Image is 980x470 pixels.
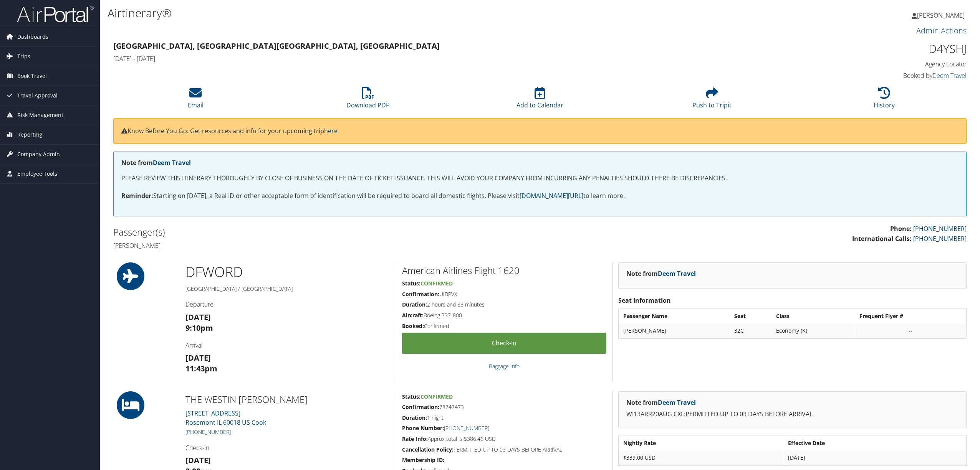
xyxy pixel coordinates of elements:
span: Confirmed [420,280,453,287]
span: Reporting [17,125,43,144]
p: WI13ARR20AUG CXL:PERMITTED UP TO 03 DAYS BEFORE ARRIVAL [626,409,958,419]
span: Trips [17,47,30,66]
th: Seat [730,309,771,323]
strong: Note from [626,398,696,407]
th: Class [772,309,855,323]
h1: DFW ORD [185,262,390,282]
h5: 78747473 [402,403,606,411]
a: [STREET_ADDRESS]Rosemont IL 60018 US Cook [185,409,266,427]
td: [PERSON_NAME] [619,324,730,338]
th: Effective Date [784,436,965,450]
h4: Departure [185,300,390,308]
h2: American Airlines Flight 1620 [402,264,606,277]
img: airportal-logo.png [17,5,94,23]
a: Admin Actions [916,25,967,36]
td: 32C [730,324,771,338]
h5: Approx total is $386.46 USD [402,435,606,443]
a: Download PDF [346,91,389,109]
strong: [DATE] [185,455,211,465]
a: [PHONE_NUMBER] [913,234,967,243]
a: Add to Calendar [516,91,563,109]
strong: Reminder: [121,191,153,200]
strong: Status: [402,280,420,287]
a: Check-in [402,333,606,354]
a: [DOMAIN_NAME][URL] [520,191,583,200]
a: Deem Travel [153,158,191,167]
h5: [GEOGRAPHIC_DATA] / [GEOGRAPHIC_DATA] [185,285,390,293]
a: History [874,91,895,109]
td: [DATE] [784,451,965,465]
span: Book Travel [17,66,47,86]
span: Employee Tools [17,164,57,183]
strong: Note from [626,269,696,278]
h5: 2 hours and 33 minutes [402,301,606,308]
strong: International Calls: [852,234,912,243]
strong: Cancellation Policy: [402,446,454,453]
a: Deem Travel [658,398,696,407]
a: [PHONE_NUMBER] [185,428,231,435]
a: Baggage Info [489,363,520,370]
a: Email [188,91,204,109]
strong: Status: [402,393,420,400]
td: $339.00 USD [619,451,783,465]
strong: Seat Information [618,296,671,305]
strong: [DATE] [185,353,211,363]
h2: THE WESTIN [PERSON_NAME] [185,393,390,406]
a: Push to Tripit [692,91,732,109]
a: [PHONE_NUMBER] [444,424,489,432]
strong: Phone Number: [402,424,444,432]
p: Know Before You Go: Get resources and info for your upcoming trip [121,126,958,136]
strong: 11:43pm [185,363,217,374]
strong: Membership ID: [402,456,444,463]
a: [PERSON_NAME] [912,4,972,27]
h5: 1 night [402,414,606,422]
th: Passenger Name [619,309,730,323]
h4: Booked by [762,71,967,80]
span: Risk Management [17,106,63,125]
a: here [324,127,338,135]
strong: Duration: [402,414,427,421]
p: PLEASE REVIEW THIS ITINERARY THOROUGHLY BY CLOSE OF BUSINESS ON THE DATE OF TICKET ISSUANCE. THIS... [121,173,958,183]
h5: Confirmed [402,322,606,330]
strong: Booked: [402,322,424,330]
div: -- [859,327,962,334]
span: Dashboards [17,27,48,46]
strong: Note from [121,158,191,167]
h2: Passenger(s) [113,226,534,239]
h5: UIBPVX [402,290,606,298]
span: Company Admin [17,145,60,164]
h1: D4YSHJ [762,41,967,57]
strong: Phone: [890,224,912,233]
span: Travel Approval [17,86,58,105]
h4: [DATE] - [DATE] [113,54,750,63]
th: Nightly Rate [619,436,783,450]
span: [PERSON_NAME] [917,11,965,20]
strong: [GEOGRAPHIC_DATA], [GEOGRAPHIC_DATA] [GEOGRAPHIC_DATA], [GEOGRAPHIC_DATA] [113,41,440,51]
strong: Confirmation: [402,290,439,298]
strong: [DATE] [185,312,211,322]
h5: PERMITTED UP TO 03 DAYS BEFORE ARRIVAL [402,446,606,454]
p: Starting on [DATE], a Real ID or other acceptable form of identification will be required to boar... [121,191,958,201]
h4: Agency Locator [762,60,967,68]
span: Confirmed [420,393,453,400]
strong: Rate Info: [402,435,428,442]
a: Deem Travel [658,269,696,278]
strong: Aircraft: [402,312,424,319]
a: Deem Travel [932,71,967,80]
h1: Airtinerary® [108,5,684,21]
td: Economy (K) [772,324,855,338]
strong: 9:10pm [185,323,213,333]
h4: Arrival [185,341,390,350]
strong: Duration: [402,301,427,308]
a: [PHONE_NUMBER] [913,224,967,233]
strong: Confirmation: [402,403,439,411]
h4: Check-in [185,444,390,452]
h4: [PERSON_NAME] [113,241,534,250]
h5: Boeing 737-800 [402,312,606,319]
th: Frequent Flyer # [856,309,965,323]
